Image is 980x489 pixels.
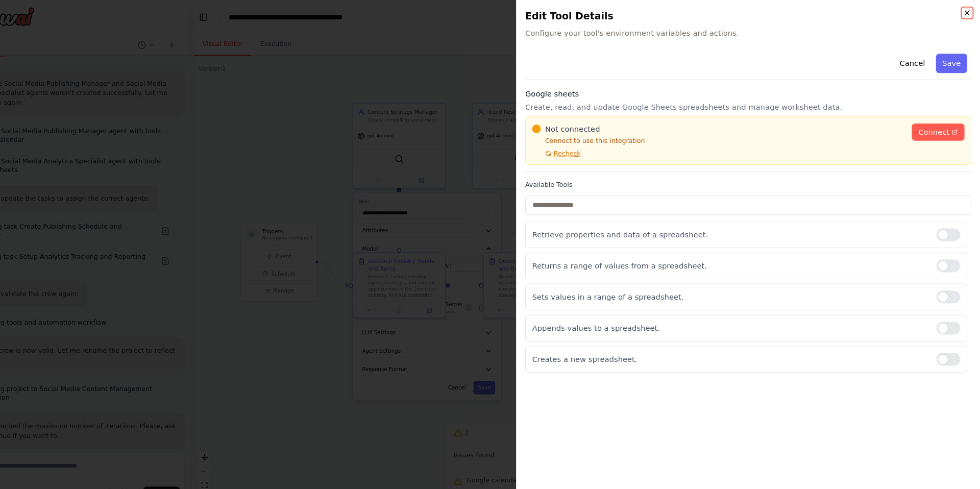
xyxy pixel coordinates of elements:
[548,172,972,180] label: Available Tools
[921,120,951,131] span: Connect
[554,336,930,347] p: Creates a new spreadsheet.
[548,27,972,37] span: Configure your tool's environment variables and actions.
[567,117,619,128] span: Not connected
[915,117,965,134] a: Connect
[897,51,934,69] button: Cancel
[554,277,930,287] p: Sets values in a range of a spreadsheet.
[554,248,930,258] p: Returns a range of values from a spreadsheet.
[548,8,972,22] h2: Edit Tool Details
[554,307,930,317] p: Appends values to a spreadsheet.
[548,96,972,107] p: Create, read, and update Google Sheets spreadsheets and manage worksheet data.
[548,84,972,94] h3: Google sheets
[938,51,968,69] button: Save
[554,142,600,150] button: Recheck
[554,130,909,138] p: Connect to use this integration
[575,142,600,150] span: Recheck
[554,218,930,228] p: Retrieve properties and data of a spreadsheet.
